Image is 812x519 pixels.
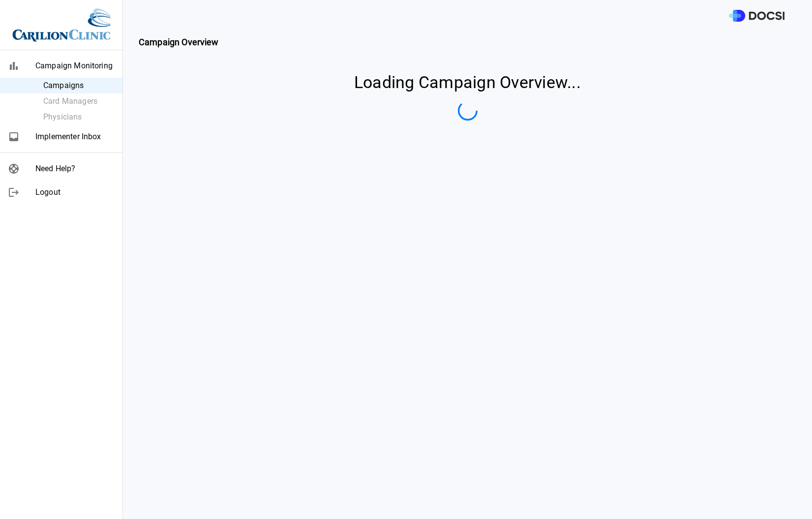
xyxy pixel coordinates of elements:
[139,37,219,47] strong: Campaign Overview
[35,131,115,143] span: Implementer Inbox
[12,8,111,42] img: Site Logo
[35,60,115,72] span: Campaign Monitoring
[35,186,115,198] span: Logout
[354,72,581,93] h4: Loading Campaign Overview...
[729,10,784,22] img: DOCSI Logo
[43,80,115,92] span: Campaigns
[35,163,115,175] span: Need Help?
